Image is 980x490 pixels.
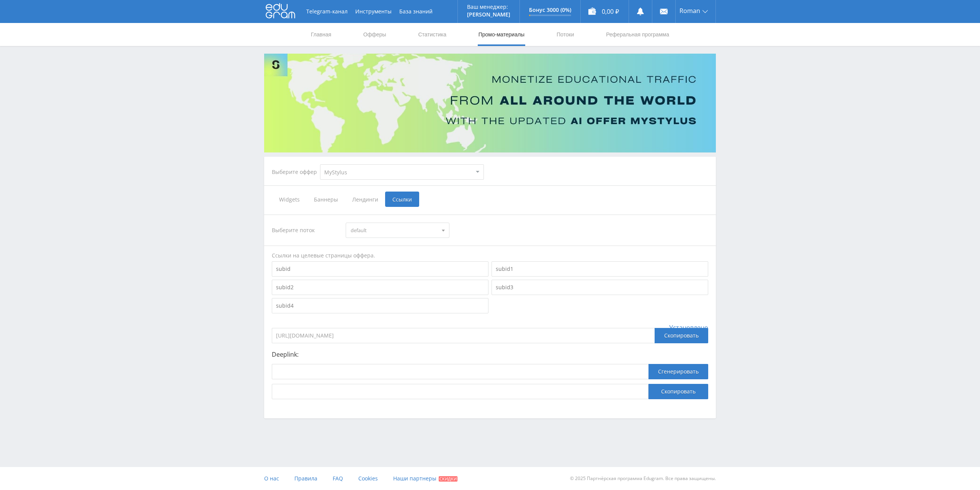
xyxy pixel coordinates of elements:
p: [PERSON_NAME] [467,11,510,18]
span: Лендинги [345,192,385,207]
span: Скидки [439,476,457,482]
input: subid [272,261,488,277]
p: Ваш менеджер: [467,4,510,10]
div: © 2025 Партнёрская программа Edugram. Все права защищены. [494,467,716,490]
span: Ссылки [385,192,419,207]
span: Баннеры [307,192,345,207]
span: Установлено [669,324,708,331]
span: Правила [294,475,317,482]
div: Выберите оффер [272,169,320,175]
a: Потоки [556,23,575,46]
p: Бонус 3000 (0%) [529,7,571,13]
a: О нас [264,467,279,490]
input: subid3 [492,280,708,295]
a: FAQ [333,467,343,490]
span: О нас [264,475,279,482]
img: Banner [264,54,716,152]
a: Правила [294,467,317,490]
div: Выберите поток [272,223,338,238]
a: Наши партнеры Скидки [393,467,457,490]
a: Статистика [417,23,447,46]
div: Скопировать [655,328,708,343]
span: default [351,223,437,238]
span: Roman [679,8,700,14]
p: Deeplink: [272,351,708,358]
input: subid4 [272,298,488,313]
a: Реферальная программа [605,23,670,46]
input: subid1 [492,261,708,277]
input: subid2 [272,280,488,295]
a: Промо-материалы [478,23,525,46]
span: Widgets [272,192,307,207]
span: Cookies [358,475,378,482]
a: Cookies [358,467,378,490]
button: Скопировать [648,384,708,399]
span: Наши партнеры [393,475,436,482]
div: Ссылки на целевые страницы оффера. [272,252,708,259]
a: Офферы [363,23,387,46]
button: Сгенерировать [648,364,708,379]
span: FAQ [333,475,343,482]
a: Главная [310,23,332,46]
